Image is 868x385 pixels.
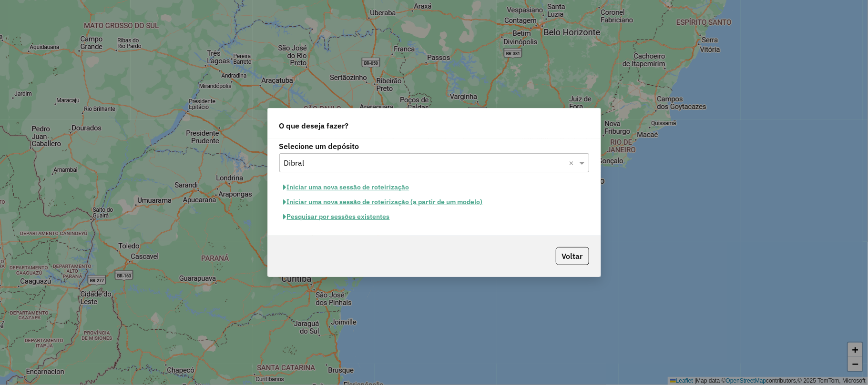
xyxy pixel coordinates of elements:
[279,180,414,195] button: Iniciar uma nova sessão de roteirização
[279,195,487,209] button: Iniciar uma nova sessão de roteirização (a partir de um modelo)
[556,247,589,265] button: Voltar
[279,120,349,131] span: O que deseja fazer?
[279,140,589,152] label: Selecione um depósito
[569,157,577,168] span: Clear all
[279,209,394,224] button: Pesquisar por sessões existentes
